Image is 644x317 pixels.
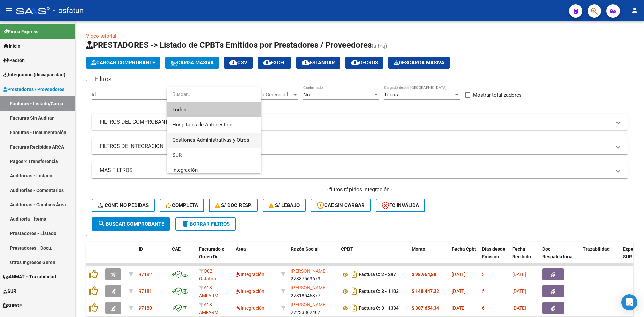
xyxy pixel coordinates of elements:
[172,152,182,158] span: SUR
[167,87,261,102] input: dropdown search
[172,167,198,173] span: Integración
[172,137,249,143] span: Gestiones Administrativas y Otros
[621,294,637,310] div: Open Intercom Messenger
[172,102,256,117] span: Todos
[172,122,232,128] span: Hospitales de Autogestión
